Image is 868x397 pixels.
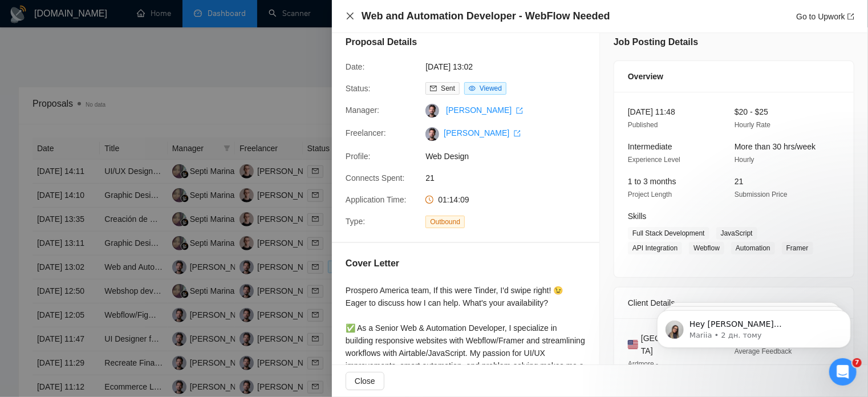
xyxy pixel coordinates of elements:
span: Connects Spent: [346,173,405,183]
span: Project Length [628,191,672,198]
img: 🇺🇸 [628,338,638,351]
span: Outbound [425,216,465,228]
span: Web Design [425,150,597,163]
span: export [514,130,521,137]
a: Go to Upworkexport [796,12,854,21]
span: 21 [735,177,744,186]
span: Freelancer: [346,128,386,137]
span: Webflow [689,242,724,254]
span: 01:14:09 [438,195,469,204]
span: Overview [628,70,663,83]
span: 1 to 3 months [628,177,676,186]
span: close [346,11,355,21]
span: Hourly Rate [735,121,770,129]
span: Close [355,375,375,387]
span: eye [469,85,476,92]
span: export [516,107,523,114]
img: c1yyxP1do0miEPqcWxVsd6xAw_Aw_zbjI08tQQyFyEPEU7MbFvd0-GG9upLNgSm-8F [425,127,439,141]
span: clock-circle [425,196,433,204]
span: Experience Level [628,156,680,164]
a: [PERSON_NAME] export [446,106,523,115]
span: 7 [853,358,862,367]
span: $20 - $25 [735,107,768,116]
span: API Integration [628,242,682,254]
span: Status: [346,84,371,93]
span: JavaScript [716,227,757,240]
span: Submission Price [735,191,788,198]
span: Hourly [735,156,755,164]
span: Application Time: [346,195,407,204]
span: Automation [731,242,775,254]
span: Full Stack Development [628,227,709,240]
div: Client Details [628,287,840,318]
span: [DATE] 13:02 [425,60,597,73]
span: Viewed [480,84,502,92]
h5: Job Posting Details [614,35,698,49]
span: Sent [441,84,455,92]
span: Skills [628,212,647,221]
h5: Cover Letter [346,257,399,270]
span: Type: [346,217,365,226]
h4: Web and Automation Developer - WebFlow Needed [362,9,610,23]
iframe: Intercom live chat [829,358,857,386]
span: export [847,13,854,20]
button: Close [346,372,384,390]
iframe: Intercom notifications повідомлення [640,286,868,366]
span: Intermediate [628,142,672,151]
span: Profile: [346,152,371,161]
span: 21 [425,172,597,184]
span: Framer [782,242,813,254]
span: mail [430,85,437,92]
span: More than 30 hrs/week [735,142,816,151]
span: [DATE] 11:48 [628,107,675,116]
span: Manager: [346,106,379,115]
h5: Proposal Details [346,35,417,49]
span: Date: [346,62,364,71]
span: Published [628,121,658,129]
span: Ardmore - [628,360,658,368]
a: [PERSON_NAME] export [444,128,521,137]
button: Close [346,11,355,21]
